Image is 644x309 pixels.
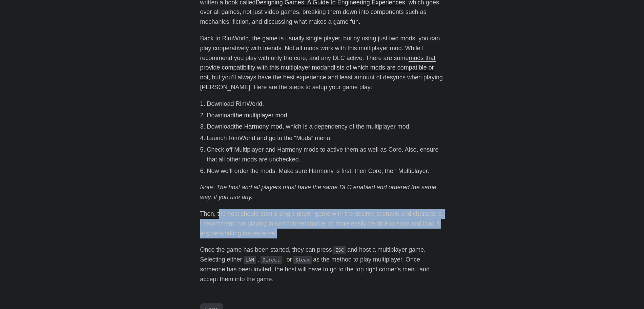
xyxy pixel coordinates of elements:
[207,111,444,120] li: Download .
[200,34,444,92] p: Back to RimWorld, the game is usually single player, but by using just two mods, you can play coo...
[207,133,444,143] li: Launch RimWorld and go to the “Mods” menu.
[200,184,436,200] em: Note: The host and all players must have the same DLC enabled and ordered the same way, if you us...
[207,166,444,176] li: Now we’ll order the mods. Make sure Harmony is first, then Core, then Multiplayer.
[234,123,283,130] a: the Harmony mod
[207,122,444,132] li: Download , which is a dependency of the multiplayer mod.
[200,245,444,284] p: Once the game has been started, they can press and host a multiplayer game. Selecting either , , ...
[207,99,444,109] li: Download RimWorld.
[207,145,444,165] li: Check off Multiplayer and Harmony mods to active them as well as Core. Also, ensure that all othe...
[234,112,287,119] a: the multiplayer mod
[200,209,444,238] p: Then, the host should start a single player game with the desired scenario and characters. I reco...
[333,246,346,254] code: ESC
[293,256,312,264] code: Steam
[244,256,256,264] code: LAN
[261,256,282,264] code: Direct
